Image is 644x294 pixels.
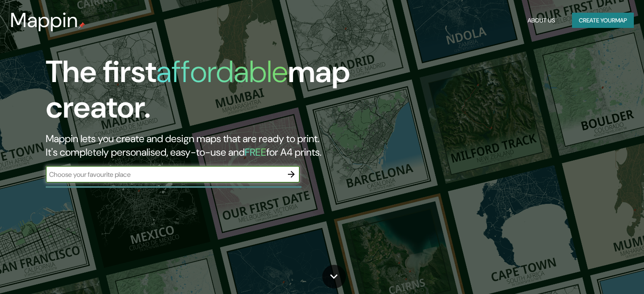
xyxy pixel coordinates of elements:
input: Choose your favourite place [46,170,283,179]
button: Create yourmap [572,13,634,28]
h3: Mappin [10,8,78,32]
h5: FREE [245,146,266,159]
h2: Mappin lets you create and design maps that are ready to print. It's completely personalised, eas... [46,132,368,159]
h1: The first map creator. [46,54,368,132]
button: About Us [524,13,558,28]
img: mappin-pin [78,22,85,29]
h1: affordable [156,52,288,91]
